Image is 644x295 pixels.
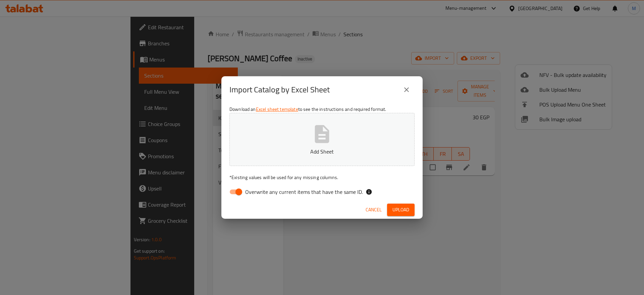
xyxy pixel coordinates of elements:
[229,84,330,95] h2: Import Catalog by Excel Sheet
[398,82,415,98] button: close
[363,204,384,216] button: Cancel
[245,188,363,196] span: Overwrite any current items that have the same ID.
[387,204,415,216] button: Upload
[392,206,409,214] span: Upload
[240,147,404,156] p: Add Sheet
[229,174,415,181] p: Existing values will be used for any missing columns.
[366,188,372,195] svg: If the overwrite option isn't selected, then the items that match an existing ID will be ignored ...
[221,103,423,201] div: Download an to see the instructions and required format.
[366,206,382,214] span: Cancel
[256,105,298,114] a: Excel sheet template
[229,113,415,166] button: Add Sheet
